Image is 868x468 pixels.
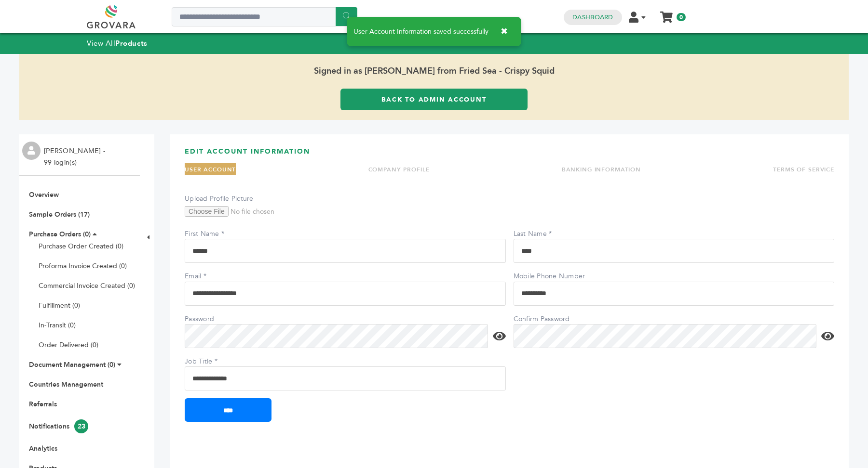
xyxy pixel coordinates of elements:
a: TERMS OF SERVICE [773,166,834,173]
a: Fulfillment (0) [39,301,80,310]
a: Purchase Order Created (0) [39,242,123,251]
input: Search a product or brand... [172,7,357,26]
button: ✖ [493,22,515,41]
a: Proforma Invoice Created (0) [39,261,127,271]
a: Purchase Orders (0) [29,230,91,239]
a: BANKING INFORMATION [562,166,641,173]
label: Email [185,272,252,281]
img: profile.png [22,142,41,160]
a: Overview [29,190,59,199]
a: My Cart [661,9,672,19]
li: [PERSON_NAME] - 99 login(s) [44,145,108,169]
a: Analytics [29,444,57,453]
a: USER ACCOUNT [185,166,236,173]
label: Password [185,314,252,324]
span: 23 [74,419,88,433]
a: Back to Admin Account [340,89,528,110]
a: Sample Orders (17) [29,210,90,219]
a: Document Management (0) [29,360,115,369]
strong: Products [115,39,147,48]
a: Order Delivered (0) [39,340,98,350]
a: COMPANY PROFILE [368,166,430,173]
a: Referrals [29,400,57,409]
a: Countries Management [29,380,103,389]
label: Job Title [185,357,252,366]
label: First Name [185,229,252,239]
span: Signed in as [PERSON_NAME] from Fried Sea - Crispy Squid [19,54,849,89]
label: Last Name [514,229,581,239]
label: Mobile Phone Number [514,272,585,281]
label: Confirm Password [514,314,581,324]
a: View AllProducts [87,39,148,48]
span: 0 [677,13,686,21]
span: User Account Information saved successfully [353,28,488,35]
h3: EDIT ACCOUNT INFORMATION [185,147,834,164]
a: Commercial Invoice Created (0) [39,281,135,290]
a: Notifications23 [29,422,88,431]
a: In-Transit (0) [39,321,76,330]
a: Dashboard [572,13,613,22]
label: Upload Profile Picture [185,194,254,204]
